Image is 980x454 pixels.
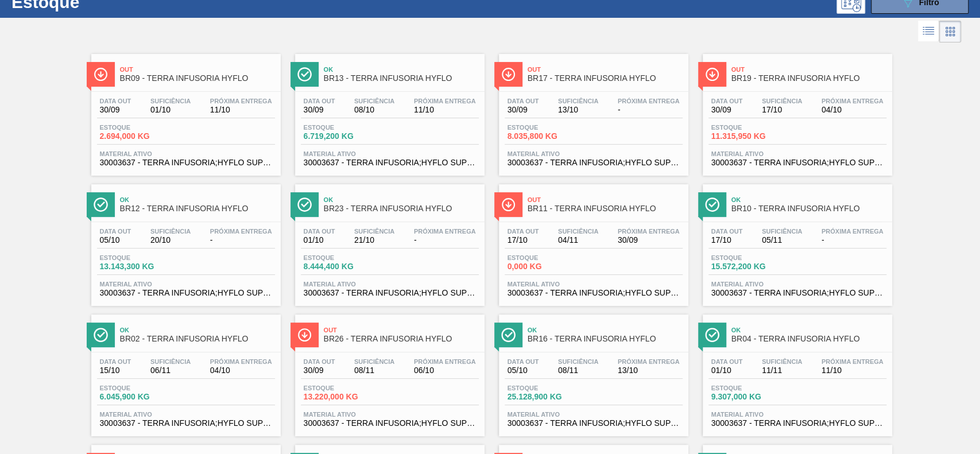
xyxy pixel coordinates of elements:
span: Suficiência [354,98,394,104]
span: Estoque [100,385,180,391]
span: Out [731,66,886,73]
span: BR04 - TERRA INFUSORIA HYFLO [731,335,886,343]
span: 30/09 [304,106,335,114]
span: Material ativo [508,150,680,157]
span: 30003637 - TERRA INFUSORIA;HYFLO SUPER CEL [711,289,884,297]
span: Suficiência [558,228,598,235]
span: 05/11 [762,236,802,245]
span: Próxima Entrega [210,228,272,235]
span: 30/09 [100,106,131,114]
span: 11/10 [210,106,272,114]
img: Ícone [705,328,719,342]
span: 30003637 - TERRA INFUSORIA;HYFLO SUPER CEL [304,419,476,428]
span: 04/10 [210,366,272,375]
span: Out [120,66,275,73]
span: Suficiência [558,98,598,104]
span: 30003637 - TERRA INFUSORIA;HYFLO SUPER CEL [508,158,680,167]
span: Próxima Entrega [414,98,476,104]
img: Ícone [501,197,516,212]
span: Suficiência [762,228,802,235]
span: Ok [731,196,886,203]
span: 11.315,950 KG [711,132,792,141]
span: 17/10 [711,236,743,245]
span: Estoque [508,385,588,391]
span: Ok [528,327,683,333]
a: ÍconeOutBR26 - TERRA INFUSORIA HYFLOData out30/09Suficiência08/11Próxima Entrega06/10Estoque13.22... [286,306,490,436]
span: Estoque [304,385,384,391]
span: 30003637 - TERRA INFUSORIA;HYFLO SUPER CEL [100,289,272,297]
span: 30/09 [618,236,680,245]
a: ÍconeOkBR04 - TERRA INFUSORIA HYFLOData out01/10Suficiência11/11Próxima Entrega11/10Estoque9.307,... [694,306,898,436]
span: Material ativo [508,281,680,288]
span: 25.128,900 KG [508,393,588,401]
span: Data out [508,98,539,104]
span: 08/11 [558,366,598,375]
div: Visão em Lista [918,21,939,42]
span: Data out [304,228,335,235]
span: 01/10 [304,236,335,245]
span: Próxima Entrega [618,228,680,235]
span: Suficiência [354,358,394,365]
span: Próxima Entrega [822,98,884,104]
span: Estoque [304,254,384,261]
a: ÍconeOutBR11 - TERRA INFUSORIA HYFLOData out17/10Suficiência04/11Próxima Entrega30/09Estoque0,000... [490,176,694,306]
span: 13.143,300 KG [100,262,180,271]
span: 30003637 - TERRA INFUSORIA;HYFLO SUPER CEL [304,289,476,297]
span: Data out [304,358,335,365]
a: ÍconeOutBR19 - TERRA INFUSORIA HYFLOData out30/09Suficiência17/10Próxima Entrega04/10Estoque11.31... [694,45,898,176]
a: ÍconeOkBR23 - TERRA INFUSORIA HYFLOData out01/10Suficiência21/10Próxima Entrega-Estoque8.444,400 ... [286,176,490,306]
span: Data out [100,358,131,365]
span: Out [528,196,683,203]
span: - [822,236,884,245]
img: Ícone [705,197,719,212]
span: BR13 - TERRA INFUSORIA HYFLO [324,74,479,83]
span: Suficiência [150,358,191,365]
span: Suficiência [354,228,394,235]
span: 30003637 - TERRA INFUSORIA;HYFLO SUPER CEL [100,419,272,428]
span: Próxima Entrega [822,358,884,365]
img: Ícone [705,67,719,82]
span: 30003637 - TERRA INFUSORIA;HYFLO SUPER CEL [100,158,272,167]
span: Data out [100,228,131,235]
span: 13/10 [558,106,598,114]
span: 0,000 KG [508,262,588,271]
span: BR10 - TERRA INFUSORIA HYFLO [731,204,886,213]
span: Suficiência [762,358,802,365]
span: 30003637 - TERRA INFUSORIA;HYFLO SUPER CEL [508,419,680,428]
span: Estoque [711,124,792,131]
span: 01/10 [150,106,191,114]
span: Material ativo [711,411,884,418]
span: 8.035,800 KG [508,132,588,141]
span: 30/09 [711,106,743,114]
img: Ícone [297,197,312,212]
span: 15.572,200 KG [711,262,792,271]
span: BR17 - TERRA INFUSORIA HYFLO [528,74,683,83]
span: Suficiência [150,98,191,104]
span: BR12 - TERRA INFUSORIA HYFLO [120,204,275,213]
span: Estoque [508,124,588,131]
span: 05/10 [100,236,131,245]
span: 6.045,900 KG [100,393,180,401]
span: 8.444,400 KG [304,262,384,271]
span: - [414,236,476,245]
span: 01/10 [711,366,743,375]
div: Visão em Cards [939,21,961,42]
img: Ícone [94,328,108,342]
img: Ícone [297,67,312,82]
img: Ícone [94,67,108,82]
span: Estoque [100,124,180,131]
span: Material ativo [100,150,272,157]
span: Próxima Entrega [618,358,680,365]
span: BR02 - TERRA INFUSORIA HYFLO [120,335,275,343]
span: Data out [711,358,743,365]
span: Data out [100,98,131,104]
img: Ícone [501,328,516,342]
span: Out [528,66,683,73]
a: ÍconeOkBR12 - TERRA INFUSORIA HYFLOData out05/10Suficiência20/10Próxima Entrega-Estoque13.143,300... [83,176,286,306]
span: 30003637 - TERRA INFUSORIA;HYFLO SUPER CEL [508,289,680,297]
span: 30003637 - TERRA INFUSORIA;HYFLO SUPER CEL [304,158,476,167]
span: Suficiência [762,98,802,104]
span: Data out [711,228,743,235]
span: 30/09 [304,366,335,375]
span: - [210,236,272,245]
